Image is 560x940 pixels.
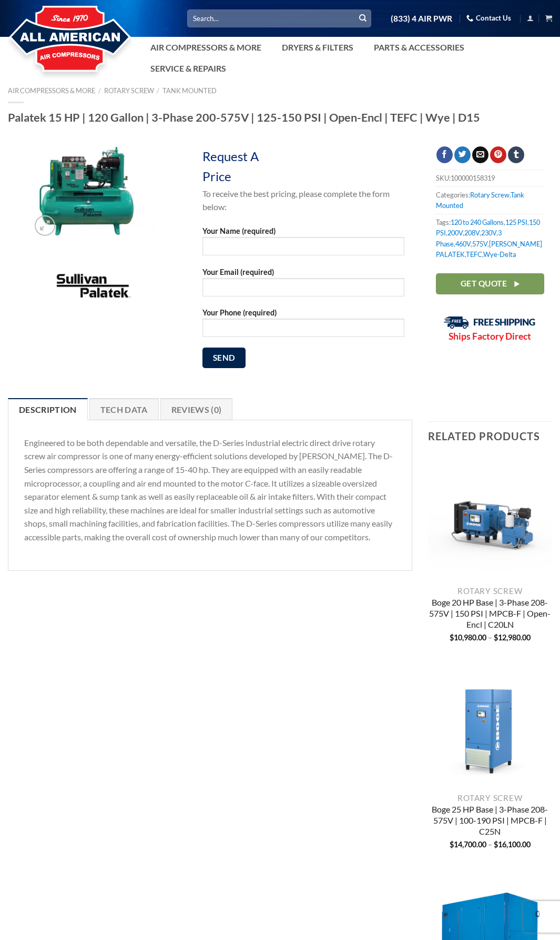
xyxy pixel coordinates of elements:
a: Reviews (0) [160,398,233,420]
span: Tags: , , , , , , , , , , , [436,214,544,263]
a: Wye-Delta [483,250,516,259]
a: Share on Facebook [436,146,453,163]
a: Tech Data [89,398,159,420]
bdi: 10,980.00 [450,633,486,642]
span: Categories: , [436,186,544,214]
a: Dryers & Filters [276,37,360,58]
a: Description [8,398,88,420]
p: Engineered to be both dependable and versatile, the D-Series industrial electric direct drive rot... [24,436,396,544]
a: Rotary Screw [104,86,154,95]
a: 150 PSI [436,218,540,237]
span: / [98,86,101,95]
a: Share on Twitter [454,146,471,163]
input: Your Phone (required) [202,319,404,337]
p: Rotary Screw [428,586,553,596]
a: (833) 4 AIR PWR [391,9,452,28]
img: Boge 25 HP Base | 3-Phase 208-575V | 100-190 PSI | MPCB-F | C25N [428,662,553,787]
img: Sullivan-Palatek [55,271,133,302]
a: TEFC [466,250,482,259]
a: Parts & Accessories [368,37,471,58]
input: Your Name (required) [202,237,404,255]
a: 575V [472,240,487,248]
img: Boge 20 HP Base | 3-Phase 208-575V | 150 PSI | MPCB-F | Open-Encl | C20LN [428,456,553,580]
a: Contact Us [466,10,511,26]
a: 460V [455,240,471,248]
strong: Ships Factory Direct [449,331,531,342]
span: / [157,86,159,95]
a: Tank Mounted [162,86,217,95]
a: Pin on Pinterest [490,146,506,163]
a: Service & Repairs [144,58,232,79]
a: Get Quote [436,273,544,294]
input: Search… [187,9,371,27]
p: To receive the best pricing, please complete the form below: [202,187,404,214]
input: Send [202,348,246,368]
div: Request A Price [202,146,277,187]
button: Submit [355,11,371,26]
input: Your Email (required) [202,278,404,296]
span: 100000158319 [451,174,495,182]
a: 200V [447,229,463,237]
a: 125 PSI [505,218,527,226]
span: $ [450,840,454,849]
a: Air Compressors & More [144,37,268,58]
span: – [488,840,492,849]
a: 208V [464,229,480,237]
a: 120 to 240 Gallons [451,218,504,226]
bdi: 16,100.00 [494,840,531,849]
label: Your Phone (required) [202,306,404,344]
a: Air Compressors & More [8,86,95,95]
a: Boge 20 HP Base | 3-Phase 208-575V | 150 PSI | MPCB-F | Open-Encl | C20LN [428,597,553,632]
a: Share on Tumblr [508,146,524,163]
a: [PERSON_NAME] PALATEK [436,240,542,259]
span: SKU: [436,170,544,186]
h1: Palatek 15 HP | 120 Gallon | 3-Phase 200-575V | 125-150 PSI | Open-Encl | TEFC | Wye | D15 [8,110,552,125]
a: 230V [481,229,496,237]
span: Get Quote [461,277,507,290]
label: Your Name (required) [202,225,404,263]
a: Rotary Screw [470,191,510,199]
p: Rotary Screw [428,793,553,803]
form: Contact form [202,225,404,377]
a: 3 Phase [436,229,502,248]
span: – [488,633,492,642]
label: Your Email (required) [202,266,404,304]
img: Palatek 15 HP | 120 Gallon | 3-Phase 200-575V | 125-150 PSI | Open-Encl | TEFC | Wye | D15 [29,146,157,241]
a: Email to a Friend [472,146,488,163]
a: Login [527,12,534,25]
bdi: 12,980.00 [494,633,531,642]
span: $ [450,633,454,642]
a: Boge 25 HP Base | 3-Phase 208-575V | 100-190 PSI | MPCB-F | C25N [428,804,553,839]
bdi: 14,700.00 [450,840,486,849]
span: $ [494,840,498,849]
h3: Related products [428,422,552,450]
img: Free Shipping [444,316,536,329]
span: $ [494,633,498,642]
